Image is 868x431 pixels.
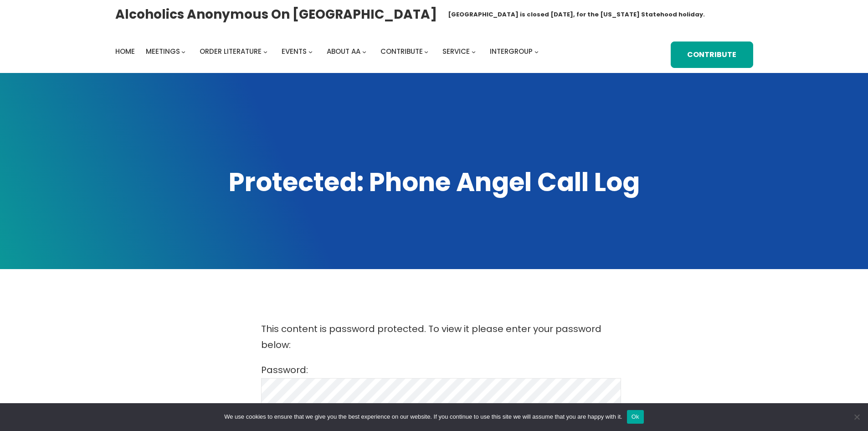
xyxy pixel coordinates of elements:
[115,45,135,58] a: Home
[115,45,542,58] nav: Intergroup
[115,3,437,26] a: Alcoholics Anonymous on [GEOGRAPHIC_DATA]
[263,49,267,53] button: Order Literature submenu
[282,45,307,58] a: Events
[362,49,366,53] button: About AA submenu
[261,378,621,405] input: Password:
[448,10,705,19] h1: [GEOGRAPHIC_DATA] is closed [DATE], for the [US_STATE] Statehood holiday.
[472,49,476,53] button: Service submenu
[115,47,135,56] span: Home
[308,49,313,53] button: Events submenu
[146,47,180,56] span: Meetings
[627,410,644,424] button: Ok
[380,47,423,56] span: Contribute
[261,363,621,397] label: Password:
[424,49,428,53] button: Contribute submenu
[327,47,360,56] span: About AA
[442,45,470,58] a: Service
[534,49,539,53] button: Intergroup submenu
[490,45,533,58] a: Intergroup
[282,47,307,56] span: Events
[261,321,607,353] p: This content is password protected. To view it please enter your password below:
[380,45,423,58] a: Contribute
[852,412,861,421] span: No
[327,45,360,58] a: About AA
[181,49,185,53] button: Meetings submenu
[115,165,753,200] h1: Protected: Phone Angel Call Log
[442,47,470,56] span: Service
[146,45,180,58] a: Meetings
[671,42,753,68] a: Contribute
[224,412,622,421] span: We use cookies to ensure that we give you the best experience on our website. If you continue to ...
[200,47,262,56] span: Order Literature
[490,47,533,56] span: Intergroup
